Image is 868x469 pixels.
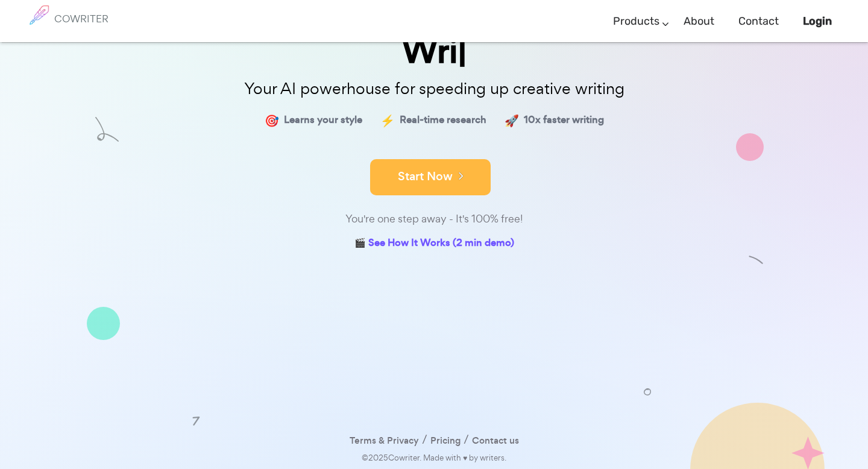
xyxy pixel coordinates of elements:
[133,34,735,68] div: Wri
[87,307,120,340] img: shape
[736,133,764,161] img: shape
[133,76,735,102] p: Your AI powerhouse for speeding up creative writing
[370,159,491,195] button: Start Now
[505,112,519,129] span: 🚀
[54,13,108,24] h6: COWRITER
[524,112,604,129] span: 10x faster writing
[350,432,419,450] a: Terms & Privacy
[461,432,472,447] span: /
[430,432,461,450] a: Pricing
[749,253,764,268] img: shape
[803,4,832,39] a: Login
[380,112,395,129] span: ⚡
[472,432,519,450] a: Contact us
[95,117,119,142] img: shape
[133,210,735,228] div: You're one step away - It's 100% free!
[284,112,362,129] span: Learns your style
[419,432,430,447] span: /
[644,388,651,395] img: shape
[803,14,832,28] b: Login
[354,234,514,253] a: 🎬 See How It Works (2 min demo)
[400,112,486,129] span: Real-time research
[191,415,202,426] img: shape
[613,4,659,39] a: Products
[684,4,714,39] a: About
[738,4,779,39] a: Contact
[265,112,279,129] span: 🎯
